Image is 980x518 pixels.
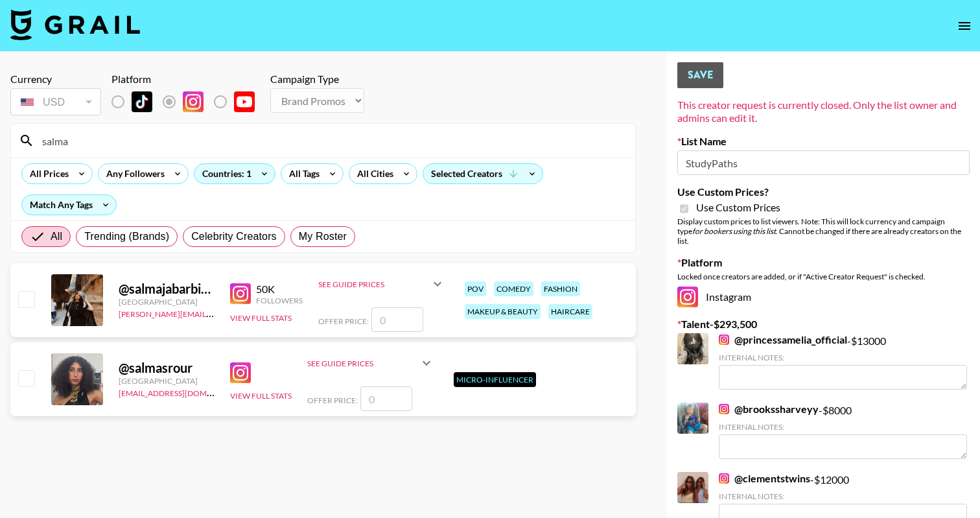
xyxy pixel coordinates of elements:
[281,164,322,183] div: All Tags
[719,491,967,501] div: Internal Notes:
[111,88,265,115] div: Remove selected talent to change platforms
[183,91,204,112] img: Instagram
[84,229,169,244] span: Trending (Brands)
[677,99,970,124] div: This creator request is currently closed. Only the list owner and admins can edit it.
[307,395,358,405] span: Offer Price:
[307,347,434,379] div: See Guide Prices
[10,73,101,86] div: Currency
[677,287,698,307] img: Instagram
[234,91,255,112] img: YouTube
[22,164,71,183] div: All Prices
[99,164,167,183] div: Any Followers
[692,226,776,236] em: for bookers using this list
[119,360,215,376] div: @ salmasrour
[270,73,364,86] div: Campaign Type
[719,403,819,416] a: @brookssharveyy
[349,164,396,183] div: All Cities
[10,9,140,40] img: Grail Talent
[256,283,303,296] div: 50K
[13,91,99,113] div: USD
[22,195,116,215] div: Match Any Tags
[548,304,592,319] div: haircare
[696,201,780,214] span: Use Custom Prices
[719,404,729,414] img: Instagram
[465,304,541,319] div: makeup & beauty
[719,335,729,345] img: Instagram
[454,372,536,387] div: Micro-Influencer
[371,307,423,332] input: 0
[677,272,970,281] div: Locked once creators are added, or if "Active Creator Request" is checked.
[119,386,249,398] a: [EMAIL_ADDRESS][DOMAIN_NAME]
[230,313,292,323] button: View Full Stats
[951,13,977,39] button: open drawer
[34,130,627,151] input: Search by User Name
[230,391,292,401] button: View Full Stats
[719,333,967,390] div: - $ 13000
[465,281,486,296] div: pov
[119,281,215,297] div: @ salmajabarbique
[256,296,303,305] div: Followers
[307,359,419,368] div: See Guide Prices
[230,283,251,304] img: Instagram
[119,376,215,386] div: [GEOGRAPHIC_DATA]
[299,229,347,244] span: My Roster
[423,164,542,183] div: Selected Creators
[10,86,101,118] div: Currency is locked to USD
[719,472,810,485] a: @clementstwins
[719,403,967,459] div: - $ 8000
[541,281,580,296] div: fashion
[132,91,152,112] img: TikTok
[119,307,310,319] a: [PERSON_NAME][EMAIL_ADDRESS][DOMAIN_NAME]
[194,164,275,183] div: Countries: 1
[119,297,215,307] div: [GEOGRAPHIC_DATA]
[360,386,412,411] input: 0
[318,268,445,300] div: See Guide Prices
[677,135,970,148] label: List Name
[677,256,970,269] label: Platform
[719,333,847,346] a: @princessamelia_official
[677,185,970,198] label: Use Custom Prices?
[677,62,723,88] button: Save
[318,279,430,289] div: See Guide Prices
[230,362,251,383] img: Instagram
[51,229,62,244] span: All
[719,353,967,362] div: Internal Notes:
[719,422,967,432] div: Internal Notes:
[677,318,970,331] label: Talent - $ 293,500
[677,287,970,307] div: Instagram
[191,229,277,244] span: Celebrity Creators
[111,73,265,86] div: Platform
[318,316,369,326] span: Offer Price:
[719,473,729,484] img: Instagram
[677,217,970,246] div: Display custom prices to list viewers. Note: This will lock currency and campaign type . Cannot b...
[494,281,533,296] div: comedy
